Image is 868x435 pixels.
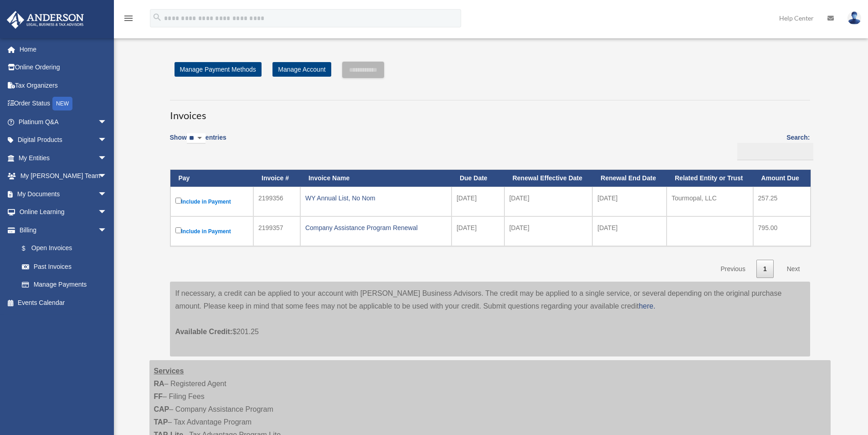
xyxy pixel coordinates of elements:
[756,260,774,278] a: 1
[175,196,249,207] label: Include in Payment
[6,76,121,94] a: Tax Organizers
[175,227,181,233] input: Include in Payment
[639,302,655,310] a: here.
[170,282,810,356] div: If necessary, a credit can be applied to your account with [PERSON_NAME] Business Advisors. The c...
[753,187,811,216] td: 257.25
[154,405,169,413] strong: CAP
[175,313,805,338] p: $201.25
[305,221,447,234] div: Company Assistance Program Renewal
[300,170,452,187] th: Invoice Name: activate to sort column ascending
[98,185,116,204] span: arrow_drop_down
[734,132,810,160] label: Search:
[592,216,667,246] td: [DATE]
[152,12,162,22] i: search
[6,149,121,167] a: My Entitiesarrow_drop_down
[6,58,121,77] a: Online Ordering
[592,187,667,216] td: [DATE]
[4,11,87,29] img: Anderson Advisors Platinum Portal
[27,243,31,254] span: $
[6,185,121,203] a: My Documentsarrow_drop_down
[123,13,134,24] i: menu
[6,131,121,149] a: Digital Productsarrow_drop_down
[154,393,163,400] strong: FF
[753,216,811,246] td: 795.00
[6,40,121,58] a: Home
[170,100,810,123] h3: Invoices
[6,221,116,239] a: Billingarrow_drop_down
[452,170,504,187] th: Due Date: activate to sort column ascending
[6,167,121,185] a: My [PERSON_NAME] Teamarrow_drop_down
[305,192,447,204] div: WY Annual List, No Nom
[123,16,134,24] a: menu
[253,170,300,187] th: Invoice #: activate to sort column ascending
[6,113,121,131] a: Platinum Q&Aarrow_drop_down
[175,198,181,204] input: Include in Payment
[253,187,300,216] td: 2199356
[154,418,168,426] strong: TAP
[98,167,116,186] span: arrow_drop_down
[13,257,116,276] a: Past Invoices
[504,216,593,246] td: [DATE]
[6,94,121,113] a: Order StatusNEW
[504,170,593,187] th: Renewal Effective Date: activate to sort column ascending
[667,187,753,216] td: Tourmopal, LLC
[170,132,226,153] label: Show entries
[154,380,164,388] strong: RA
[6,293,121,312] a: Events Calendar
[847,11,861,25] img: User Pic
[154,367,184,375] strong: Services
[98,221,116,240] span: arrow_drop_down
[175,62,262,77] a: Manage Payment Methods
[452,187,504,216] td: [DATE]
[714,260,752,278] a: Previous
[667,170,753,187] th: Related Entity or Trust: activate to sort column ascending
[13,239,112,258] a: $Open Invoices
[98,149,116,168] span: arrow_drop_down
[6,203,121,221] a: Online Learningarrow_drop_down
[253,216,300,246] td: 2199357
[272,62,331,77] a: Manage Account
[98,203,116,222] span: arrow_drop_down
[52,97,72,110] div: NEW
[737,143,813,160] input: Search:
[187,133,205,144] select: Showentries
[175,225,249,237] label: Include in Payment
[592,170,667,187] th: Renewal End Date: activate to sort column ascending
[170,170,254,187] th: Pay: activate to sort column descending
[13,276,116,294] a: Manage Payments
[452,216,504,246] td: [DATE]
[175,328,233,335] span: Available Credit:
[98,113,116,131] span: arrow_drop_down
[504,187,593,216] td: [DATE]
[780,260,807,278] a: Next
[98,131,116,150] span: arrow_drop_down
[753,170,811,187] th: Amount Due: activate to sort column ascending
